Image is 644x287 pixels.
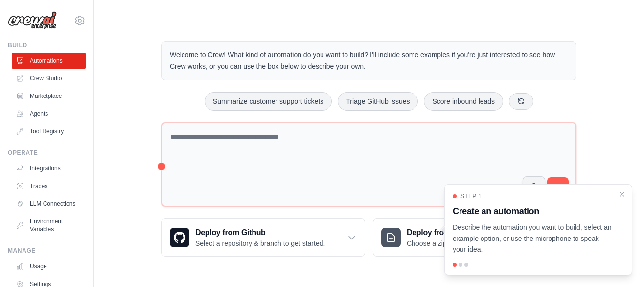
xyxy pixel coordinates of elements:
div: Operate [8,149,86,157]
div: Manage [8,247,86,255]
h3: Deploy from zip file [407,227,489,239]
button: Close walkthrough [618,191,626,198]
a: Integrations [12,161,86,176]
button: Score inbound leads [424,92,503,111]
a: Environment Variables [12,214,86,237]
button: Triage GitHub issues [338,92,418,111]
a: Marketplace [12,88,86,104]
a: Usage [12,259,86,274]
p: Welcome to Crew! What kind of automation do you want to build? I'll include some examples if you'... [170,49,568,72]
a: Tool Registry [12,123,86,139]
a: Crew Studio [12,71,86,86]
p: Select a repository & branch to get started. [195,239,325,248]
a: Automations [12,53,86,69]
img: Logo [8,11,57,30]
a: Agents [12,106,86,121]
a: LLM Connections [12,196,86,212]
p: Describe the automation you want to build, select an example option, or use the microphone to spe... [453,222,612,255]
span: Step 1 [460,192,482,200]
button: Summarize customer support tickets [205,92,332,111]
p: Choose a zip file to upload. [407,239,489,248]
a: Traces [12,178,86,194]
h3: Create an automation [453,204,612,218]
h3: Deploy from Github [195,227,325,239]
div: Build [8,41,86,49]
